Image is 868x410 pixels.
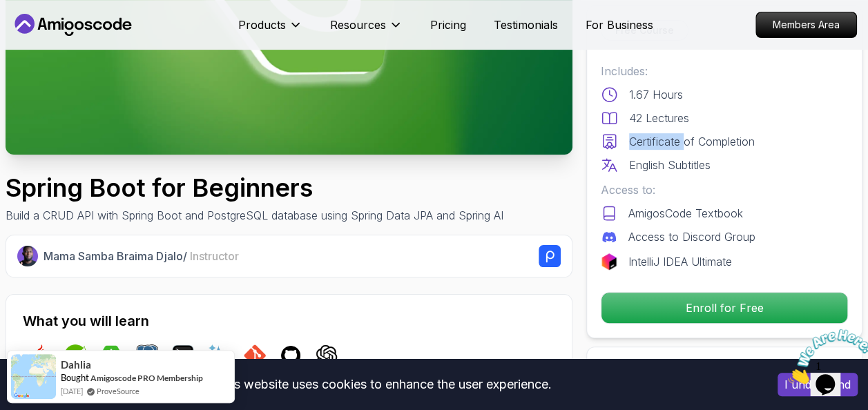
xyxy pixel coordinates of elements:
[244,344,266,367] img: git logo
[628,205,743,222] p: AmigosCode Textbook
[238,17,286,33] p: Products
[629,133,755,150] p: Certificate of Completion
[90,373,203,383] a: Amigoscode PRO Membership
[64,344,86,367] img: spring logo
[11,354,56,399] img: provesource social proof notification image
[238,17,302,44] button: Products
[6,207,503,224] p: Build a CRUD API with Spring Boot and PostgreSQL database using Spring Data JPA and Spring AI
[100,344,122,367] img: spring-boot logo
[208,344,230,367] img: ai logo
[136,344,158,367] img: postgres logo
[586,17,653,33] a: For Business
[629,110,689,126] p: 42 Lectures
[61,359,91,371] span: Dahlia
[782,324,868,389] iframe: chat widget
[755,12,857,38] a: Members Area
[28,344,50,367] img: java logo
[330,17,403,44] button: Resources
[189,249,238,263] span: Instructor
[756,12,856,37] p: Members Area
[628,253,732,270] p: IntelliJ IDEA Ultimate
[778,373,858,396] button: Accept cookies
[601,253,617,270] img: jetbrains logo
[628,228,755,245] p: Access to Discord Group
[6,174,503,202] h1: Spring Boot for Beginners
[6,6,11,17] span: 1
[601,292,848,324] button: Enroll for Free
[10,369,757,400] div: This website uses cookies to enhance the user experience.
[330,17,386,33] p: Resources
[494,17,558,33] a: Testimonials
[44,248,238,264] p: Mama Samba Braima Djalo /
[6,6,91,60] img: Chat attention grabber
[601,182,848,198] p: Access to:
[629,86,683,103] p: 1.67 Hours
[61,372,89,383] span: Bought
[97,385,139,397] a: ProveSource
[601,293,847,323] p: Enroll for Free
[430,17,466,33] a: Pricing
[172,344,194,367] img: terminal logo
[629,157,711,173] p: English Subtitles
[601,63,848,79] p: Includes:
[280,344,302,367] img: github logo
[23,311,555,331] h2: What you will learn
[61,385,83,397] span: [DATE]
[17,246,38,266] img: Nelson Djalo
[316,344,338,367] img: chatgpt logo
